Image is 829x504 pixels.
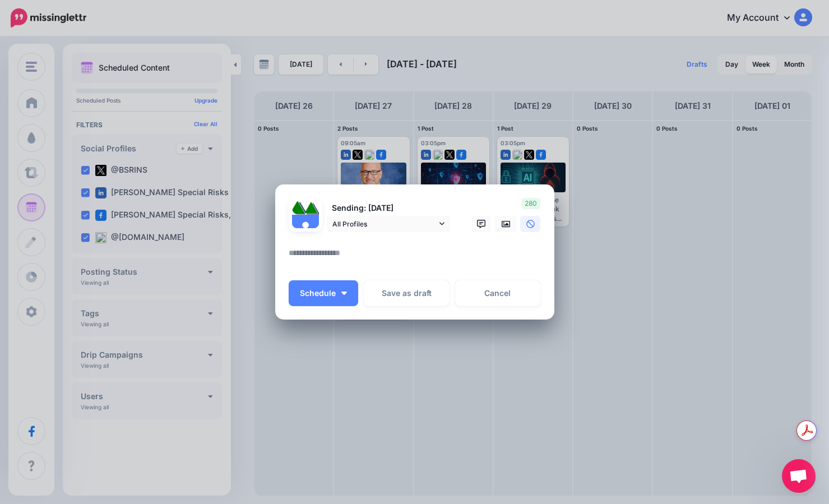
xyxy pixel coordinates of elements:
[341,292,347,295] img: arrow-down-white.png
[305,201,319,215] img: 1Q3z5d12-75797.jpg
[327,216,450,232] a: All Profiles
[455,280,541,306] a: Cancel
[289,280,358,306] button: Schedule
[521,198,540,209] span: 280
[300,289,336,297] span: Schedule
[327,202,450,215] p: Sending: [DATE]
[364,280,450,306] button: Save as draft
[292,215,319,242] img: user_default_image.png
[332,218,437,230] span: All Profiles
[292,201,305,215] img: 379531_475505335829751_837246864_n-bsa122537.jpg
